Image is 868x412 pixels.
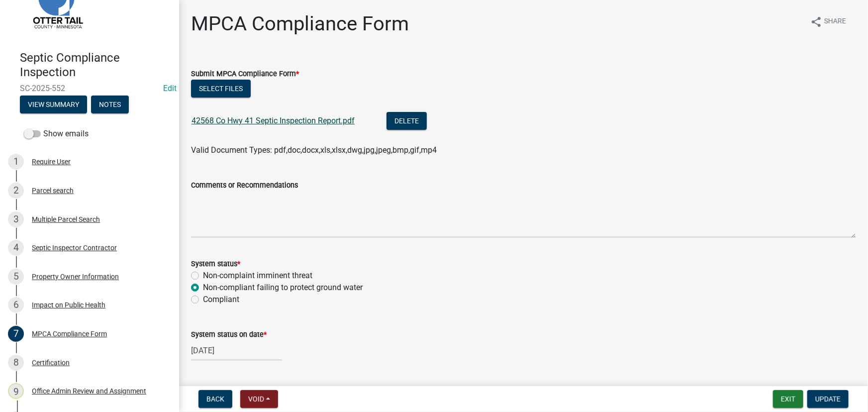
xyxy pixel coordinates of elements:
h1: MPCA Compliance Form [191,12,409,36]
div: 1 [8,154,24,170]
a: Edit [163,84,177,93]
button: View Summary [20,96,87,113]
div: Office Admin Review and Assignment [32,388,146,395]
div: MPCA Compliance Form [32,330,107,337]
label: System status on date [191,331,267,338]
label: Non-compliant failing to protect ground water [203,282,363,294]
button: Notes [91,96,129,113]
label: Comments or Recommendations [191,182,298,189]
button: shareShare [802,12,854,31]
div: Multiple Parcel Search [32,216,100,223]
div: 3 [8,211,24,227]
div: Septic Inspector Contractor [32,244,117,251]
div: 9 [8,383,24,399]
span: Void [248,395,264,403]
label: Submit MPCA Compliance Form [191,71,299,78]
div: Require User [32,158,71,165]
label: Compliant [203,294,239,306]
button: Update [807,390,849,408]
button: Back [198,390,232,408]
div: Property Owner Information [32,273,119,280]
wm-modal-confirm: Notes [91,101,129,109]
label: Non-complaint imminent threat [203,270,312,282]
div: Impact on Public Health [32,302,105,309]
span: Update [815,395,841,403]
button: Select files [191,80,251,98]
wm-modal-confirm: Summary [20,101,87,109]
label: Show emails [24,128,89,140]
div: Parcel search [32,187,74,194]
div: 6 [8,297,24,313]
span: Back [206,395,224,403]
span: Valid Document Types: pdf,doc,docx,xls,xlsx,dwg,jpg,jpeg,bmp,gif,mp4 [191,145,437,155]
i: share [810,16,822,28]
div: 4 [8,240,24,256]
a: 42568 Co Hwy 41 Septic Inspection Report.pdf [192,116,355,125]
button: Exit [773,390,803,408]
div: 8 [8,355,24,371]
button: Delete [386,112,427,130]
div: 5 [8,269,24,285]
wm-modal-confirm: Delete Document [386,117,427,126]
span: SC-2025-552 [20,84,159,93]
span: Share [824,16,846,28]
h4: Septic Compliance Inspection [20,51,171,80]
button: Void [240,390,278,408]
div: Certification [32,359,70,366]
wm-modal-confirm: Edit Application Number [163,84,177,93]
input: mm/dd/yyyy [191,340,282,361]
label: System status [191,261,240,268]
div: 2 [8,183,24,199]
div: 7 [8,326,24,342]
